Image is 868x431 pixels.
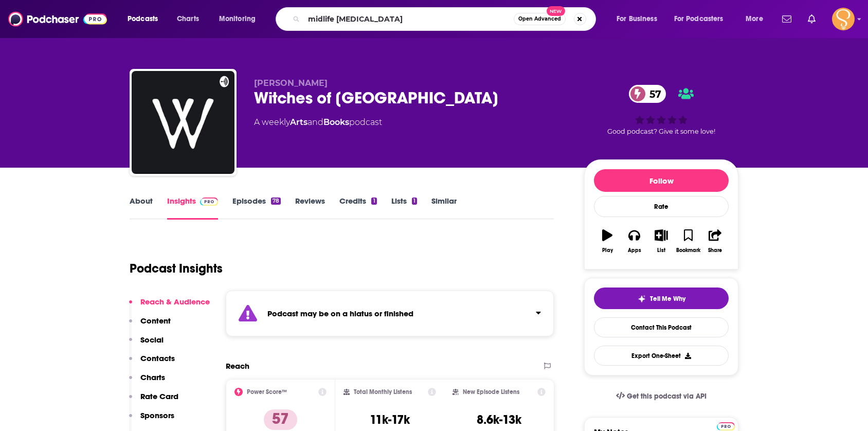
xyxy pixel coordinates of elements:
[140,372,165,382] p: Charts
[609,11,670,27] button: open menu
[594,317,729,337] a: Contact This Podcast
[391,196,417,220] a: Lists1
[264,409,297,430] p: 57
[657,247,665,254] div: List
[621,223,647,260] button: Apps
[140,297,210,307] p: Reach & Audience
[370,412,410,427] h3: 11k-17k
[339,196,376,220] a: Credits1
[629,85,666,103] a: 57
[129,335,164,354] button: Social
[271,197,281,205] div: 78
[594,223,621,260] button: Play
[129,297,210,316] button: Reach & Audience
[594,196,729,217] div: Rate
[594,346,729,366] button: Export One-Sheet
[354,388,412,396] h2: Total Monthly Listens
[177,12,199,26] span: Charts
[639,85,666,103] span: 57
[702,223,729,260] button: Share
[129,353,175,372] button: Contacts
[226,291,554,336] section: Click to expand status details
[594,288,729,309] button: tell me why sparkleTell Me Why
[676,247,700,254] div: Bookmark
[290,117,308,127] a: Arts
[167,196,218,220] a: InsightsPodchaser Pro
[602,247,613,254] div: Play
[584,78,738,142] div: 57Good podcast? Give it some love!
[650,295,685,303] span: Tell Me Why
[140,410,174,420] p: Sponsors
[477,412,521,427] h3: 8.6k-13k
[607,128,715,135] span: Good podcast? Give it some love!
[129,391,178,410] button: Rate Card
[232,196,281,220] a: Episodes78
[627,392,707,401] span: Get this podcast via API
[129,410,174,429] button: Sponsors
[140,391,178,401] p: Rate Card
[608,384,715,409] a: Get this podcast via API
[304,11,514,27] input: Search podcasts, credits, & more...
[128,12,158,26] span: Podcasts
[674,12,724,26] span: For Podcasters
[832,8,855,30] span: Logged in as RebeccaAtkinson
[717,421,735,430] a: Pro website
[667,11,738,27] button: open menu
[463,388,519,396] h2: New Episode Listens
[514,13,566,25] button: Open AdvancedNew
[295,196,325,220] a: Reviews
[132,71,234,174] img: Witches of Scotland
[129,316,171,335] button: Content
[8,9,107,29] img: Podchaser - Follow, Share and Rate Podcasts
[212,11,269,27] button: open menu
[594,169,729,192] button: Follow
[547,6,565,16] span: New
[140,316,171,326] p: Content
[170,11,205,27] a: Charts
[308,117,323,127] span: and
[708,247,722,254] div: Share
[267,309,413,318] strong: Podcast may be on a hiatus or finished
[323,117,349,127] a: Books
[130,196,153,220] a: About
[832,8,855,30] img: User Profile
[120,11,171,27] button: open menu
[412,197,417,205] div: 1
[129,372,165,391] button: Charts
[778,10,795,28] a: Show notifications dropdown
[140,353,175,363] p: Contacts
[717,422,735,430] img: Podchaser Pro
[746,12,763,26] span: More
[648,223,675,260] button: List
[226,361,249,371] h2: Reach
[130,261,223,276] h1: Podcast Insights
[285,7,606,31] div: Search podcasts, credits, & more...
[638,295,646,303] img: tell me why sparkle
[254,116,382,129] div: A weekly podcast
[518,16,561,22] span: Open Advanced
[140,335,164,345] p: Social
[675,223,701,260] button: Bookmark
[371,197,376,205] div: 1
[431,196,457,220] a: Similar
[254,78,328,88] span: [PERSON_NAME]
[738,11,776,27] button: open menu
[804,10,820,28] a: Show notifications dropdown
[617,12,657,26] span: For Business
[628,247,641,254] div: Apps
[219,12,256,26] span: Monitoring
[832,8,855,30] button: Show profile menu
[247,388,287,396] h2: Power Score™
[200,197,218,206] img: Podchaser Pro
